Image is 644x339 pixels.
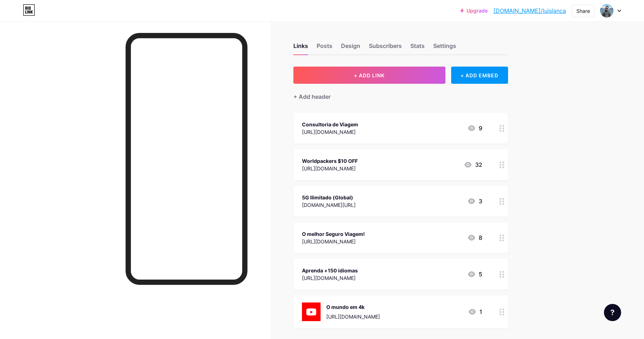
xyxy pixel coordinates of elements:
[464,160,482,169] div: 32
[302,238,365,245] div: [URL][DOMAIN_NAME]
[467,197,482,205] div: 3
[302,302,321,321] img: O mundo em 4k
[451,67,508,84] div: + ADD EMBED
[576,7,590,15] div: Share
[302,165,358,172] div: [URL][DOMAIN_NAME]
[600,4,614,18] img: luislanca
[302,194,356,201] div: 5G Ilimitado (Global)
[467,233,482,242] div: 8
[317,42,332,54] div: Posts
[326,303,380,311] div: O mundo em 4k
[326,313,380,320] div: [URL][DOMAIN_NAME]
[468,307,482,316] div: 1
[460,8,488,14] a: Upgrade
[302,201,356,209] div: [DOMAIN_NAME][URL]
[302,274,358,282] div: [URL][DOMAIN_NAME]
[293,42,308,54] div: Links
[293,92,331,101] div: + Add header
[302,121,358,128] div: Consultoria de Viagem
[433,42,456,54] div: Settings
[369,42,402,54] div: Subscribers
[302,230,365,238] div: O melhor Seguro Viagem!
[467,124,482,132] div: 9
[293,67,445,84] button: + ADD LINK
[493,6,566,15] a: [DOMAIN_NAME]/luislanca
[302,267,358,274] div: Aprenda +150 idiomas
[467,270,482,279] div: 5
[302,128,358,136] div: [URL][DOMAIN_NAME]
[354,72,385,78] span: + ADD LINK
[410,42,425,54] div: Stats
[341,42,360,54] div: Design
[302,157,358,165] div: Worldpackers $10 OFF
